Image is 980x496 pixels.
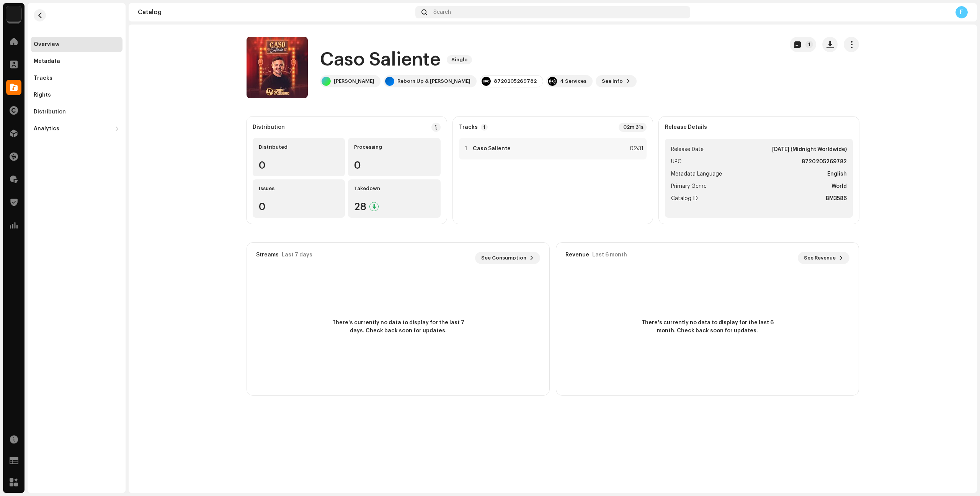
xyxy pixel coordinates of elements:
[798,252,849,264] button: See Revenue
[481,250,526,266] span: See Consumption
[831,182,847,191] strong: World
[34,58,60,64] div: Metadata
[827,169,847,179] strong: English
[34,126,59,132] div: Analytics
[671,169,722,179] span: Metadata Language
[31,37,122,52] re-m-nav-item: Overview
[334,78,374,84] div: [PERSON_NAME]
[671,145,704,154] span: Release Date
[259,186,339,192] div: Issues
[592,252,627,258] div: Last 6 month
[256,252,279,258] div: Streams
[602,74,623,89] span: See Info
[805,41,813,48] p-badge: 1
[459,124,478,130] strong: Tracks
[639,319,776,335] span: There's currently no data to display for the last 6 month. Check back soon for updates.
[259,144,339,150] div: Distributed
[560,78,586,84] div: 4 Services
[320,48,441,72] h1: Caso Saliente
[31,104,122,120] re-m-nav-item: Distribution
[596,75,637,87] button: See Info
[34,109,66,115] div: Distribution
[433,9,451,15] span: Search
[826,194,847,203] strong: BM3586
[475,252,540,264] button: See Consumption
[447,55,472,64] span: Single
[354,144,434,150] div: Processing
[31,87,122,103] re-m-nav-item: Rights
[671,157,681,166] span: UPC
[31,121,122,136] re-m-nav-dropdown: Analytics
[329,319,467,335] span: There's currently no data to display for the last 7 days. Check back soon for updates.
[34,41,59,48] div: Overview
[6,6,21,21] img: 70c0b94c-19e5-4c8c-a028-e13e35533bab
[138,9,412,15] div: Catalog
[397,78,470,84] div: Reborn Up & [PERSON_NAME]
[955,6,968,18] div: F
[34,75,52,81] div: Tracks
[31,54,122,69] re-m-nav-item: Metadata
[665,124,707,130] strong: Release Details
[282,252,312,258] div: Last 7 days
[627,144,644,153] div: 02:31
[253,124,285,130] div: Distribution
[34,92,51,98] div: Rights
[481,124,488,131] p-badge: 1
[790,37,816,52] button: 1
[671,182,707,191] span: Primary Genre
[619,123,647,132] div: 02m 31s
[772,145,847,154] strong: [DATE] (Midnight Worldwide)
[494,78,537,84] div: 8720205269782
[354,186,434,192] div: Takedown
[31,71,122,86] re-m-nav-item: Tracks
[804,250,836,266] span: See Revenue
[565,252,589,258] div: Revenue
[671,194,698,203] span: Catalog ID
[802,157,847,166] strong: 8720205269782
[473,146,511,152] strong: Caso Saliente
